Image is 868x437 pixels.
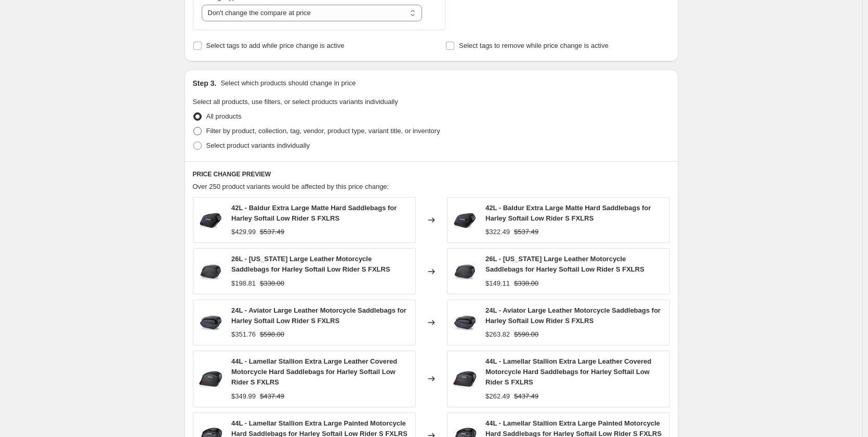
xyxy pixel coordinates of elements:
[199,204,223,236] img: viking-baldur-extra-large-matte-hard-saddlebags-for-harley-softail-low-rider-s-fxlrs-Hero-Image_8...
[260,227,284,237] strike: $537.49
[514,278,538,289] strike: $338.00
[231,255,390,273] span: 26L - [US_STATE] Large Leather Motorcycle Saddlebags for Harley Softail Low Rider S FXLRS
[199,363,223,394] img: viking-lamellar-stallion-extra-large-leather-covered-motorcycle-hard-saddlebags-for-harley-softai...
[485,329,510,340] div: $263.82
[485,255,645,273] span: 26L - [US_STATE] Large Leather Motorcycle Saddlebags for Harley Softail Low Rider S FXLRS
[231,204,397,222] span: 42L - Baldur Extra Large Matte Hard Saddlebags for Harley Softail Low Rider S FXLRS
[453,307,478,338] img: viking-aviator-large-leather-motorcycle-saddlebags_3_43e2d7af-221c-4f49-816c-e85e4b22345b_80x.jpg
[193,183,389,190] span: Over 250 product variants would be affected by this price change:
[260,329,284,340] strike: $598.00
[485,278,510,289] div: $149.11
[193,170,670,178] h6: PRICE CHANGE PREVIEW
[453,256,478,287] img: viking-california-large-leather-motorcycle-saddlebags-for-harley-davidson-softail-low-rider-s-fxl...
[459,42,609,49] span: Select tags to remove while price change is active
[231,227,256,237] div: $429.99
[485,204,651,222] span: 42L - Baldur Extra Large Matte Hard Saddlebags for Harley Softail Low Rider S FXLRS
[453,204,478,236] img: viking-baldur-extra-large-matte-hard-saddlebags-for-harley-softail-low-rider-s-fxlrs-Hero-Image_8...
[514,227,538,237] strike: $537.49
[514,329,538,340] strike: $598.00
[206,127,440,135] span: Filter by product, collection, tag, vendor, product type, variant title, or inventory
[485,227,510,237] div: $322.49
[231,278,256,289] div: $198.81
[231,329,256,340] div: $351.76
[206,142,310,149] span: Select product variants individually
[453,363,478,394] img: viking-lamellar-stallion-extra-large-leather-covered-motorcycle-hard-saddlebags-for-harley-softai...
[193,98,398,106] span: Select all products, use filters, or select products variants individually
[220,78,356,88] p: Select which products should change in price
[260,391,284,402] strike: $437.49
[485,391,510,402] div: $262.49
[485,306,661,325] span: 24L - Aviator Large Leather Motorcycle Saddlebags for Harley Softail Low Rider S FXLRS
[231,306,406,325] span: 24L - Aviator Large Leather Motorcycle Saddlebags for Harley Softail Low Rider S FXLRS
[231,357,397,386] span: 44L - Lamellar Stallion Extra Large Leather Covered Motorcycle Hard Saddlebags for Harley Softail...
[193,78,217,88] h2: Step 3.
[260,278,284,289] strike: $338.00
[206,112,242,120] span: All products
[206,42,345,49] span: Select tags to add while price change is active
[199,256,223,287] img: viking-california-large-leather-motorcycle-saddlebags-for-harley-davidson-softail-low-rider-s-fxl...
[485,357,651,386] span: 44L - Lamellar Stallion Extra Large Leather Covered Motorcycle Hard Saddlebags for Harley Softail...
[231,391,256,402] div: $349.99
[199,307,223,338] img: viking-aviator-large-leather-motorcycle-saddlebags_3_43e2d7af-221c-4f49-816c-e85e4b22345b_80x.jpg
[514,391,538,402] strike: $437.49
